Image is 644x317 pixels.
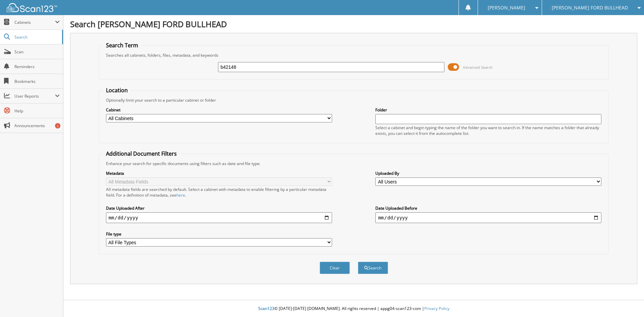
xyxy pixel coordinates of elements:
[14,19,55,25] span: Cabinets
[106,170,332,176] label: Metadata
[463,65,493,70] span: Advanced Search
[320,262,350,274] button: Clear
[375,170,601,176] label: Uploaded By
[14,123,60,128] span: Announcements
[14,78,60,84] span: Bookmarks
[14,49,60,55] span: Scan
[488,6,525,10] span: [PERSON_NAME]
[375,125,601,136] div: Select a cabinet and begin typing the name of the folder you want to search in. If the name match...
[106,187,332,198] div: All metadata fields are searched by default. Select a cabinet with metadata to enable filtering b...
[106,212,332,223] input: start
[103,52,605,58] div: Searches all cabinets, folders, files, metadata, and keywords
[55,123,60,128] div: 2
[103,150,180,157] legend: Additional Document Filters
[70,18,637,30] h1: Search [PERSON_NAME] FORD BULLHEAD
[63,301,644,317] div: © [DATE]-[DATE] [DOMAIN_NAME]. All rights reserved | appg04-scan123-com |
[375,212,601,223] input: end
[552,6,628,10] span: [PERSON_NAME] FORD BULLHEAD
[424,306,449,311] a: Privacy Policy
[103,161,605,166] div: Enhance your search for specific documents using filters such as date and file type.
[106,107,332,113] label: Cabinet
[176,192,185,198] a: here
[358,262,388,274] button: Search
[103,87,131,94] legend: Location
[14,34,59,40] span: Search
[103,42,142,49] legend: Search Term
[106,205,332,211] label: Date Uploaded After
[14,108,60,114] span: Help
[106,231,332,237] label: File type
[103,97,605,103] div: Optionally limit your search to a particular cabinet or folder
[375,205,601,211] label: Date Uploaded Before
[14,64,60,69] span: Reminders
[7,3,57,12] img: scan123-logo-white.svg
[610,285,644,317] iframe: Chat Widget
[375,107,601,113] label: Folder
[258,306,274,311] span: Scan123
[14,93,55,99] span: User Reports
